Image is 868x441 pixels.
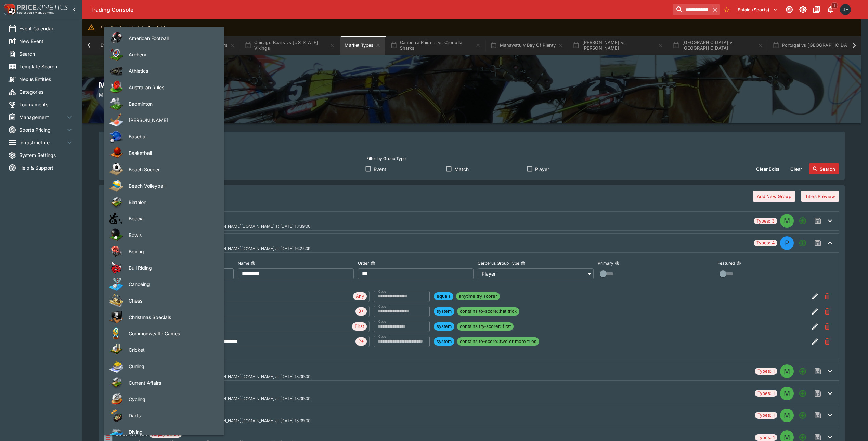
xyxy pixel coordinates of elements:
[109,326,123,340] img: commonwealth_games.png
[129,215,213,222] span: Boccia
[109,162,123,176] img: beach_soccer.png
[129,199,213,206] span: Biathlon
[109,409,123,422] img: darts.png
[129,51,213,58] span: Archery
[109,228,123,242] img: bowls.png
[129,117,213,124] span: [PERSON_NAME]
[109,359,123,373] img: curling.png
[109,146,123,160] img: basketball.png
[109,48,123,61] img: archery.png
[109,425,123,439] img: diving.png
[129,149,213,157] span: Basketball
[129,363,213,370] span: Curling
[129,396,213,403] span: Cycling
[109,31,123,45] img: american_football.png
[129,330,213,337] span: Commonwealth Games
[109,244,123,258] img: boxing.png
[109,343,123,357] img: cricket.png
[109,64,123,78] img: athletics.png
[129,100,213,107] span: Badminton
[129,428,213,436] span: Diving
[109,212,123,225] img: boccia.png
[109,97,123,110] img: badminton.png
[109,80,123,94] img: australian_rules.png
[129,166,213,173] span: Beach Soccer
[109,261,123,275] img: bull_riding.png
[109,130,123,143] img: baseball.png
[129,84,213,91] span: Australian Rules
[109,376,123,389] img: other.png
[129,67,213,75] span: Athletics
[129,231,213,239] span: Bowls
[129,182,213,189] span: Beach Volleyball
[129,248,213,255] span: Boxing
[109,277,123,291] img: canoeing.png
[109,195,123,209] img: other.png
[129,379,213,386] span: Current Affairs
[129,133,213,140] span: Baseball
[109,179,123,192] img: beach_volleyball.png
[129,264,213,271] span: Bull Riding
[109,392,123,406] img: cycling.png
[129,281,213,288] span: Canoeing
[129,297,213,304] span: Chess
[129,346,213,353] span: Cricket
[109,294,123,307] img: chess.png
[109,310,123,324] img: specials.png
[109,113,123,127] img: bandy.png
[129,313,213,321] span: Christmas Specials
[129,412,213,419] span: Darts
[129,35,213,42] span: American Football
